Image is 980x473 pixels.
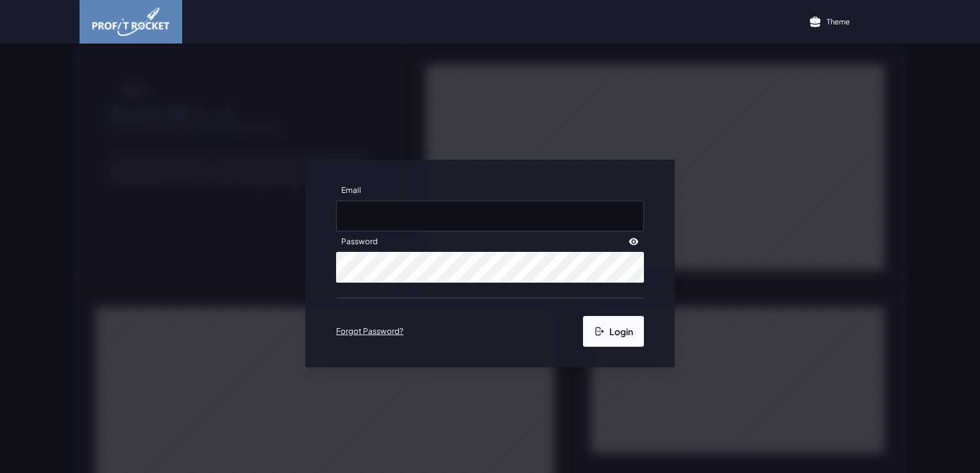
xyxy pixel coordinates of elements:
p: Theme [827,17,850,26]
a: Forgot Password? [336,326,403,336]
button: Login [583,316,644,347]
label: Email [336,180,366,201]
img: image [92,8,169,36]
label: Password [336,231,383,252]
